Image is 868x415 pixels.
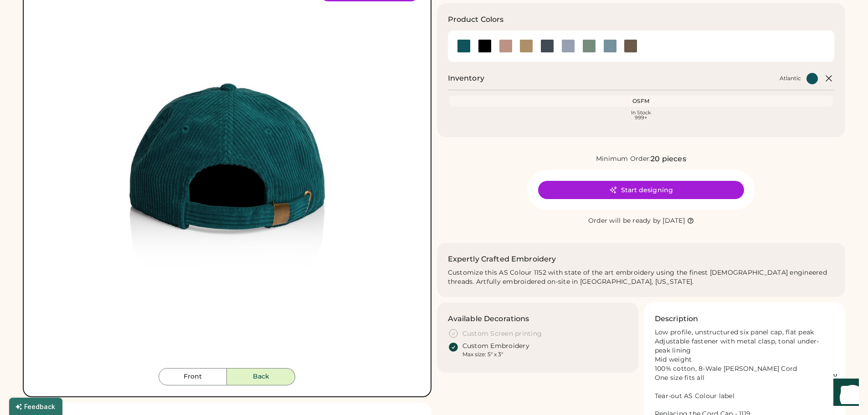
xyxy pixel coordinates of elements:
div: 20 pieces [651,154,686,164]
div: Custom Embroidery [462,342,529,351]
div: Atlantic [780,75,801,82]
button: Back [227,368,295,385]
div: Customize this AS Colour 1152 with state of the art embroidery using the finest [DEMOGRAPHIC_DATA... [448,268,835,287]
div: Custom Screen printing [462,329,542,338]
h2: Expertly Crafted Embroidery [448,254,556,265]
h2: Inventory [448,73,484,84]
button: Start designing [538,181,744,199]
div: [DATE] [663,216,685,225]
div: Order will be ready by [588,216,661,225]
h3: Available Decorations [448,313,529,324]
div: In Stock 999+ [452,110,831,120]
div: Minimum Order: [596,154,651,164]
div: OSFM [452,97,831,105]
div: Max size: 5" x 3" [462,351,503,358]
h3: Description [655,313,699,324]
iframe: Front Chat [825,374,864,413]
h3: Product Colors [448,14,504,25]
button: Front [159,368,227,385]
